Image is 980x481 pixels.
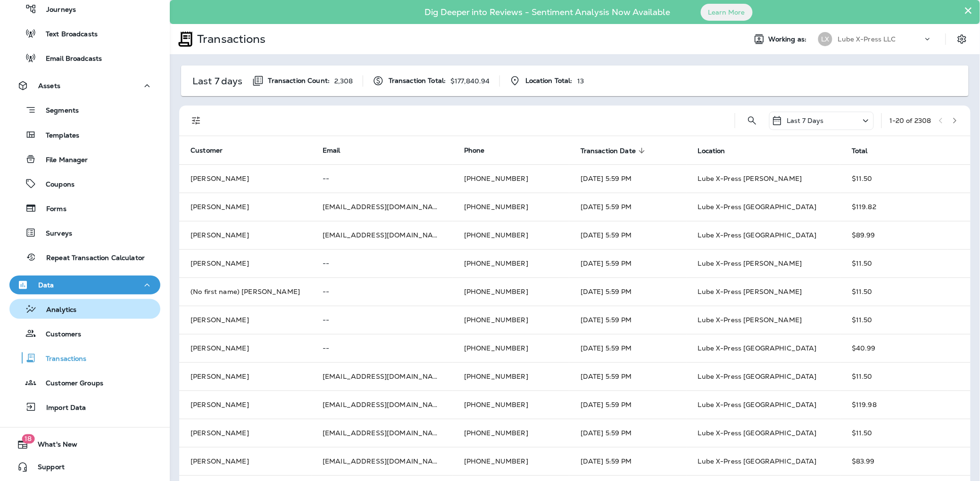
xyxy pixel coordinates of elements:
[36,180,75,189] p: Coupons
[698,259,802,268] span: Lube X-Press [PERSON_NAME]
[818,32,832,46] div: LX
[179,221,311,249] td: [PERSON_NAME]
[9,223,160,243] button: Surveys
[9,276,160,294] button: Data
[698,400,817,409] span: Lube X-Press [GEOGRAPHIC_DATA]
[453,193,569,221] td: [PHONE_NUMBER]
[179,334,311,362] td: [PERSON_NAME]
[191,146,223,155] span: Customer
[698,344,817,352] span: Lube X-Press [GEOGRAPHIC_DATA]
[569,391,687,419] td: [DATE] 5:59 PM
[398,11,698,14] p: Dig Deeper into Reviews - Sentiment Analysis Now Available
[581,147,636,155] span: Transaction Date
[743,111,762,130] button: Search Transactions
[954,31,971,48] button: Settings
[311,419,453,447] td: [EMAIL_ADDRESS][DOMAIN_NAME]
[37,306,76,315] p: Analytics
[9,149,160,169] button: File Manager
[698,231,817,239] span: Lube X-Press [GEOGRAPHIC_DATA]
[37,205,66,214] p: Forms
[453,221,569,249] td: [PHONE_NUMBER]
[840,306,971,334] td: $11.50
[9,397,160,417] button: Import Data
[9,76,160,95] button: Assets
[852,147,868,155] span: Total
[36,156,88,165] p: File Manager
[28,441,77,452] span: What's New
[179,419,311,447] td: [PERSON_NAME]
[840,391,971,419] td: $119.98
[9,435,160,454] button: 18What's New
[840,221,971,249] td: $89.99
[192,77,243,85] p: Last 7 days
[9,458,160,477] button: Support
[9,348,160,368] button: Transactions
[36,106,79,116] p: Segments
[569,362,687,391] td: [DATE] 5:59 PM
[9,174,160,194] button: Coupons
[179,164,311,193] td: [PERSON_NAME]
[323,175,441,182] p: --
[9,247,160,267] button: Repeat Transaction Calculator
[334,77,353,85] p: 2,308
[323,146,341,155] span: Email
[38,281,54,289] p: Data
[838,35,896,43] p: Lube X-Press LLC
[389,77,446,85] span: Transaction Total:
[569,221,687,249] td: [DATE] 5:59 PM
[964,3,973,18] button: Close
[36,330,81,339] p: Customers
[179,362,311,391] td: [PERSON_NAME]
[36,229,72,238] p: Surveys
[187,111,206,130] button: Filters
[36,30,98,39] p: Text Broadcasts
[311,362,453,391] td: [EMAIL_ADDRESS][DOMAIN_NAME]
[36,131,79,140] p: Templates
[193,32,266,46] p: Transactions
[9,48,160,68] button: Email Broadcasts
[311,193,453,221] td: [EMAIL_ADDRESS][DOMAIN_NAME]
[9,373,160,392] button: Customer Groups
[787,117,824,124] p: Last 7 Days
[323,288,441,295] p: --
[450,77,490,85] p: $177,840.94
[569,419,687,447] td: [DATE] 5:59 PM
[840,362,971,391] td: $11.50
[453,277,569,306] td: [PHONE_NUMBER]
[179,447,311,475] td: [PERSON_NAME]
[9,198,160,218] button: Forms
[453,419,569,447] td: [PHONE_NUMBER]
[311,391,453,419] td: [EMAIL_ADDRESS][DOMAIN_NAME]
[569,193,687,221] td: [DATE] 5:59 PM
[840,164,971,193] td: $11.50
[698,316,802,324] span: Lube X-Press [PERSON_NAME]
[698,372,817,381] span: Lube X-Press [GEOGRAPHIC_DATA]
[37,6,76,15] p: Journeys
[698,429,817,437] span: Lube X-Press [GEOGRAPHIC_DATA]
[569,277,687,306] td: [DATE] 5:59 PM
[698,457,817,465] span: Lube X-Press [GEOGRAPHIC_DATA]
[569,249,687,277] td: [DATE] 5:59 PM
[453,334,569,362] td: [PHONE_NUMBER]
[453,306,569,334] td: [PHONE_NUMBER]
[464,146,485,155] span: Phone
[698,147,725,155] span: Location
[701,4,753,21] button: Learn More
[840,419,971,447] td: $11.50
[569,447,687,475] td: [DATE] 5:59 PM
[453,249,569,277] td: [PHONE_NUMBER]
[311,221,453,249] td: [EMAIL_ADDRESS][DOMAIN_NAME]
[9,100,160,120] button: Segments
[569,306,687,334] td: [DATE] 5:59 PM
[698,287,802,296] span: Lube X-Press [PERSON_NAME]
[840,277,971,306] td: $11.50
[323,260,441,267] p: --
[179,193,311,221] td: [PERSON_NAME]
[36,55,102,64] p: Email Broadcasts
[9,324,160,343] button: Customers
[179,277,311,306] td: (No first name) [PERSON_NAME]
[9,125,160,145] button: Templates
[311,447,453,475] td: [EMAIL_ADDRESS][DOMAIN_NAME]
[525,77,573,85] span: Location Total:
[453,447,569,475] td: [PHONE_NUMBER]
